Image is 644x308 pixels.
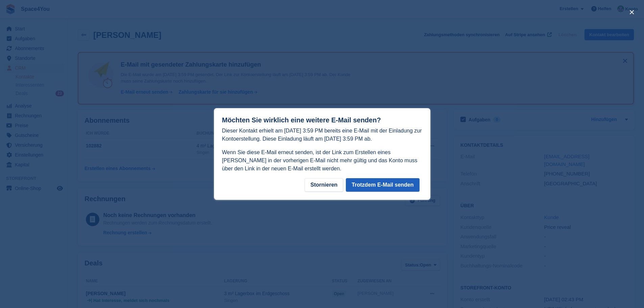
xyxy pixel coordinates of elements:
[346,178,419,192] button: Trotzdem E-Mail senden
[222,116,422,124] h1: Möchten Sie wirklich eine weitere E-Mail senden?
[222,127,422,143] p: Dieser Kontakt erhielt am [DATE] 3:59 PM bereits eine E-Mail mit der Einladung zur Kontoerstellun...
[305,178,343,192] div: Stornieren
[222,148,422,173] p: Wenn Sie diese E-Mail erneut senden, ist der Link zum Erstellen eines [PERSON_NAME] in der vorher...
[626,7,637,18] button: close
